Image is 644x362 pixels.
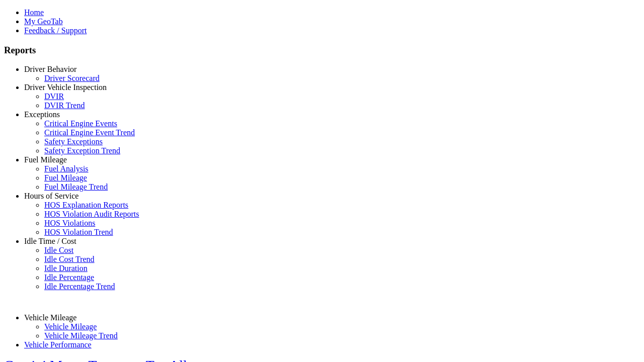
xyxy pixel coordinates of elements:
a: Idle Percentage Trend [44,282,115,291]
a: Home [24,8,44,17]
a: Idle Time / Cost [24,237,76,245]
a: Exceptions [24,110,60,119]
a: Critical Engine Events [44,119,117,128]
a: Idle Cost [44,246,73,254]
a: My GeoTab [24,17,63,26]
a: DVIR Trend [44,101,85,110]
h3: Reports [4,45,640,56]
a: Fuel Analysis [44,164,89,173]
a: HOS Violation Audit Reports [44,210,139,218]
a: Fuel Mileage [24,155,67,164]
a: Vehicle Mileage [44,322,97,331]
a: Idle Cost Trend [44,255,95,263]
a: DVIR [44,92,64,101]
a: Vehicle Mileage Trend [44,331,118,340]
a: Fuel Mileage Trend [44,183,108,191]
a: HOS Violations [44,219,95,227]
a: Safety Exception Trend [44,146,120,155]
a: Vehicle Performance [24,340,92,349]
a: Hours of Service [24,192,78,200]
a: Safety Exceptions [44,137,103,146]
a: Critical Engine Event Trend [44,128,135,137]
a: HOS Explanation Reports [44,201,128,209]
a: Idle Duration [44,264,88,273]
a: Fuel Mileage [44,173,87,182]
a: HOS Violation Trend [44,228,113,236]
a: Driver Behavior [24,65,76,73]
a: Driver Vehicle Inspection [24,83,107,92]
a: Vehicle Mileage [24,313,76,322]
a: Feedback / Support [24,26,87,35]
a: Idle Percentage [44,273,94,282]
a: Driver Scorecard [44,74,100,82]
